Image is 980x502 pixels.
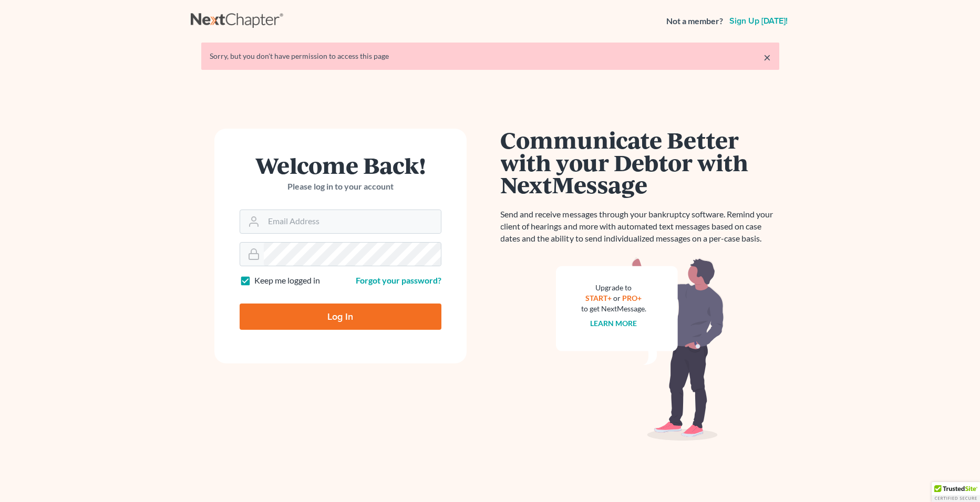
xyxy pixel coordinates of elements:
div: TrustedSite Certified [932,482,980,502]
input: Email Address [264,210,441,233]
h1: Communicate Better with your Debtor with NextMessage [501,129,779,196]
a: × [764,51,771,64]
p: Please log in to your account [240,181,441,193]
span: or [613,294,621,302]
a: Sign up [DATE]! [727,17,790,25]
h1: Welcome Back! [240,154,441,176]
div: to get NextMessage. [581,304,646,314]
label: Keep me logged in [254,275,320,287]
div: Sorry, but you don't have permission to access this page [210,51,771,61]
strong: Not a member? [666,15,723,27]
a: Learn more [590,319,637,328]
a: PRO+ [622,294,642,302]
p: Send and receive messages through your bankruptcy software. Remind your client of hearings and mo... [501,208,779,245]
img: nextmessage_bg-59042aed3d76b12b5cd301f8e5b87938c9018125f34e5fa2b7a6b67550977c72.svg [556,257,724,441]
div: Upgrade to [581,283,646,293]
a: Forgot your password? [356,275,441,285]
input: Log In [240,304,441,330]
a: START+ [585,294,612,302]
